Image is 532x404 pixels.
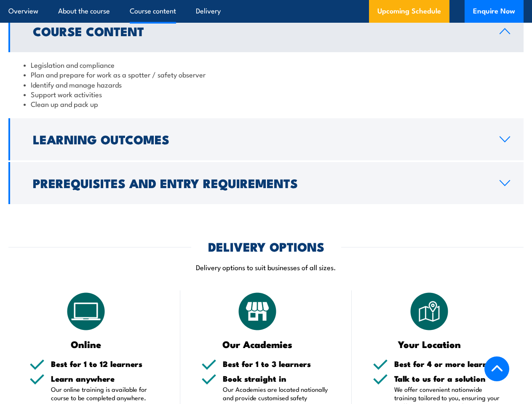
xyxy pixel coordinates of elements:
h3: Your Location [373,339,486,349]
h5: Book straight in [223,375,331,383]
h5: Talk to us for a solution [394,375,503,383]
h5: Best for 1 to 12 learners [51,360,159,368]
li: Legislation and compliance [24,60,508,69]
li: Plan and prepare for work as a spotter / safety observer [24,69,508,79]
p: Delivery options to suit businesses of all sizes. [8,262,524,272]
h2: DELIVERY OPTIONS [208,241,324,252]
h3: Our Academies [201,339,314,349]
h3: Online [29,339,142,349]
a: Learning Outcomes [8,118,524,160]
h5: Best for 4 or more learners [394,360,503,368]
h2: Learning Outcomes [33,133,486,144]
h2: Prerequisites and Entry Requirements [33,177,486,188]
li: Identify and manage hazards [24,80,508,89]
h2: Course Content [33,25,486,36]
li: Support work activities [24,89,508,99]
a: Prerequisites and Entry Requirements [8,162,524,204]
h5: Best for 1 to 3 learners [223,360,331,368]
p: Our online training is available for course to be completed anywhere. [51,385,159,402]
a: Course Content [8,10,524,52]
li: Clean up and pack up [24,99,508,109]
h5: Learn anywhere [51,375,159,383]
